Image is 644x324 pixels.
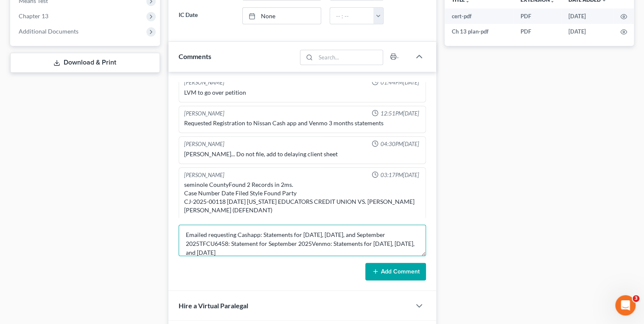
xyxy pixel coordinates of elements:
[615,295,636,316] iframe: Intercom live chat
[19,12,48,20] span: Chapter 13
[184,180,421,214] div: seminole CountyFound 2 Records in 2ms. Case Number Date Filed Style Found Party CJ-2025-00118 [DA...
[184,88,421,97] div: LVM to go over petition
[184,119,421,127] div: Requested Registration to Nissan Cash app and Venmo 3 months statements
[380,79,419,87] span: 01:44PM[DATE]
[184,171,224,179] div: [PERSON_NAME]
[445,8,514,24] td: cert-pdf
[562,24,613,39] td: [DATE]
[184,110,224,118] div: [PERSON_NAME]
[10,53,160,73] a: Download & Print
[445,24,514,39] td: Ch 13 plan-pdf
[562,8,613,24] td: [DATE]
[184,79,224,87] div: [PERSON_NAME]
[514,24,562,39] td: PDF
[380,171,419,179] span: 03:17PM[DATE]
[179,301,248,310] span: Hire a Virtual Paralegal
[380,140,419,148] span: 04:30PM[DATE]
[174,7,238,24] label: IC Date
[514,8,562,24] td: PDF
[330,8,374,24] input: -- : --
[179,52,211,60] span: Comments
[365,263,426,281] button: Add Comment
[633,295,639,302] span: 3
[184,150,421,158] div: [PERSON_NAME]... Do not file, add to delaying client sheet
[184,140,224,148] div: [PERSON_NAME]
[243,8,320,24] a: None
[380,110,419,118] span: 12:51PM[DATE]
[19,28,78,35] span: Additional Documents
[316,50,383,65] input: Search...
